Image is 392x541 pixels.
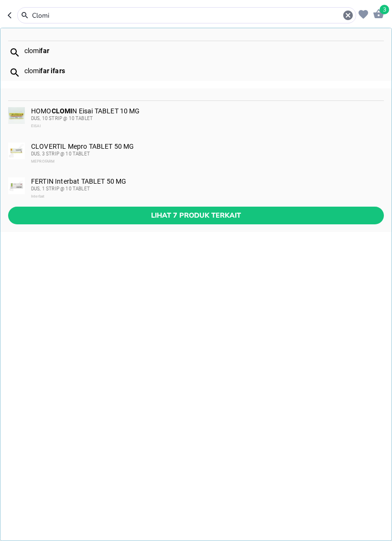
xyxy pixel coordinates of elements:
div: HOMO N Eisai TABLET 10 MG [31,107,383,130]
span: Lihat 7 produk terkait [16,210,376,221]
span: MEPROFARM [31,159,54,164]
span: 3 [380,5,389,14]
button: 3 [370,6,384,21]
b: far ifars [40,67,65,75]
b: far [40,47,49,55]
div: clomi [24,47,383,55]
div: clomi [24,67,383,75]
button: Lihat 7 produk terkait [8,207,384,224]
span: Interbat [31,194,44,199]
input: Cari 4000+ produk di sini [31,11,342,21]
span: DUS, 3 STRIP @ 10 TABLET [31,151,90,156]
span: DUS, 1 STRIP @ 10 TABLET [31,186,90,191]
div: CLOVERTIL Mepro TABLET 50 MG [31,143,383,166]
div: FERTIN Interbat TABLET 50 MG [31,177,383,200]
b: CLOMI [52,107,73,115]
span: EISAI [31,124,41,128]
span: DUS, 10 STRIP @ 10 TABLET [31,116,93,121]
